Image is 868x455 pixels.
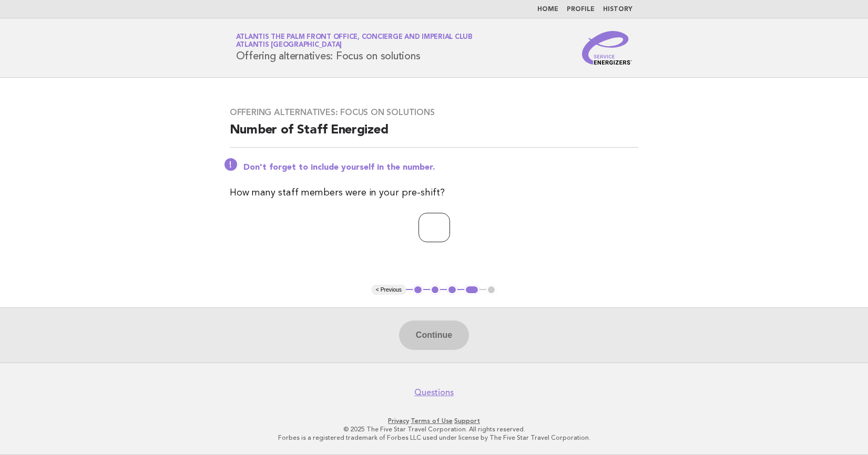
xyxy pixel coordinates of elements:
p: How many staff members were in your pre-shift? [230,185,639,200]
a: Profile [567,6,595,13]
button: 4 [464,285,479,295]
a: Support [454,417,480,425]
a: History [603,6,632,13]
img: Service Energizers [582,31,632,65]
a: Atlantis The Palm Front Office, Concierge and Imperial ClubAtlantis [GEOGRAPHIC_DATA] [236,34,473,48]
p: · · [113,417,756,425]
a: Terms of Use [411,417,453,425]
h3: Offering alternatives: Focus on solutions [230,107,639,118]
h1: Offering alternatives: Focus on solutions [236,34,473,61]
p: © 2025 The Five Star Travel Corporation. All rights reserved. [113,425,756,433]
a: Questions [414,387,454,398]
button: 2 [430,285,441,295]
span: Atlantis [GEOGRAPHIC_DATA] [236,42,342,49]
button: 1 [413,285,423,295]
button: < Previous [372,285,406,295]
p: Don't forget to include yourself in the number. [243,162,639,173]
button: 3 [447,285,457,295]
p: Forbes is a registered trademark of Forbes LLC used under license by The Five Star Travel Corpora... [113,433,756,442]
a: Home [537,6,558,13]
h2: Number of Staff Energized [230,122,639,148]
a: Privacy [388,417,409,425]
